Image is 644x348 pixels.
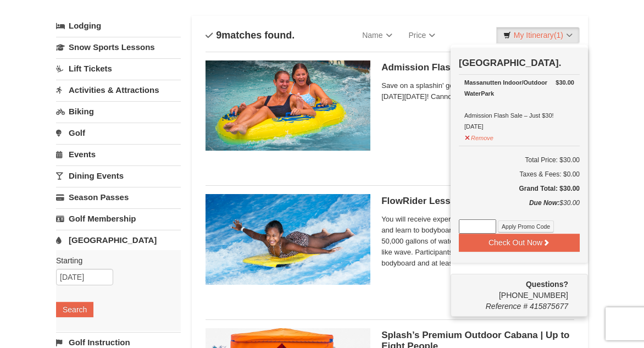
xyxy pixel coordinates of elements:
[464,130,494,143] button: Remove
[401,24,444,46] a: Price
[459,197,580,219] div: $30.00
[56,230,181,250] a: [GEOGRAPHIC_DATA]
[459,234,580,251] button: Check Out Now
[464,77,574,132] div: Admission Flash Sale – Just $30! [DATE]
[459,169,580,180] div: Taxes & Fees: $0.00
[56,208,181,229] a: Golf Membership
[459,183,580,194] h5: Grand Total: $30.00
[486,302,528,311] span: Reference #
[529,199,559,207] strong: Due Now:
[56,16,181,36] a: Lodging
[56,255,173,266] label: Starting
[459,154,580,165] h6: Total Price: $30.00
[381,80,574,102] span: Save on a splashin' good time at Massanutten WaterPark [DATE][DATE]! Cannot be combined with any ...
[56,80,181,100] a: Activities & Attractions
[56,144,181,164] a: Events
[216,30,221,41] span: 9
[554,31,563,40] span: (1)
[56,58,181,79] a: Lift Tickets
[498,220,554,233] button: Apply Promo Code
[459,279,568,300] span: [PHONE_NUMBER]
[381,196,574,207] h5: FlowRider Lesson | 9:45 - 11:15 AM
[56,165,181,186] a: Dining Events
[381,62,574,73] h5: Admission Flash Sale – Just $30!
[464,77,574,99] div: Massanutten Indoor/Outdoor WaterPark
[206,194,370,284] img: 6619917-216-363963c7.jpg
[381,214,574,269] span: You will receive expert training from a WaterPark Flow Pro and learn to bodyboard or surf on the ...
[354,24,400,46] a: Name
[56,37,181,57] a: Snow Sports Lessons
[526,280,568,289] strong: Questions?
[56,187,181,207] a: Season Passes
[56,101,181,121] a: Biking
[56,302,93,317] button: Search
[206,30,295,41] h4: matches found.
[496,27,580,43] a: My Itinerary(1)
[556,77,574,88] strong: $30.00
[459,58,561,68] strong: [GEOGRAPHIC_DATA].
[56,123,181,143] a: Golf
[206,60,370,151] img: 6619917-1618-f229f8f2.jpg
[530,302,568,311] span: 415875677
